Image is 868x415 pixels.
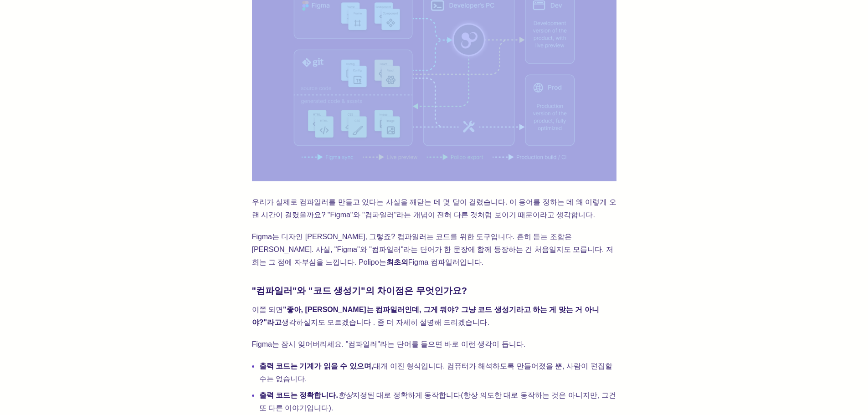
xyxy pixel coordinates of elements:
font: 합니다(항상 의도한 대로 동작하는 것은 아니지만, 그건 또 다른 이야기입니다). [259,391,618,412]
font: 이쯤 되면 [252,306,283,313]
font: "컴파일러"와 "코드 생성기"의 차이점은 무엇인가요? [252,286,467,296]
font: 우리가 실제로 컴파일러를 만들고 있다는 사실을 깨닫는 데 몇 달이 걸렸습니다. 이 용어를 정하는 데 왜 이렇게 오랜 시간이 걸렸을까요? "Figma"와 "컴파일러"라는 개념이... [252,198,616,219]
font: Figma 컴파일러입니다. [408,258,483,266]
font: 최초의 [386,258,408,266]
font: 지정된 대로 정확하게 동작 [353,391,439,399]
font: 항상 [338,391,353,399]
font: "좋아, [PERSON_NAME]는 컴파일러인데, 그게 뭐야? 그냥 코드 생성기라고 하는 게 맞는 거 아니야?"라고 [252,306,599,326]
font: Figma는 디자인 [PERSON_NAME], 그렇죠? 컴파일러는 코드를 위한 도구입니다. 흔히 듣는 조합은 [PERSON_NAME]. 사실, "Figma"와 "컴파일러"라는... [252,233,613,266]
font: 대개 이진 형식입니다. 컴퓨터가 해석하도록 만들어졌을 뿐, 사람이 편집할 수는 없습니다. [259,362,615,383]
font: Figma는 잠시 잊어버리세요. "컴파일러"라는 단어를 들으면 바로 이런 생각이 듭니다. [252,340,526,348]
font: 생각하실지도 모르겠습니다 . 좀 더 자세히 설명해 드리겠습니다. [282,318,489,326]
font: 출력 코드는 정확합니다. [259,391,338,399]
font: 출력 코드는 기계가 읽을 수 있으며, [259,362,374,370]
